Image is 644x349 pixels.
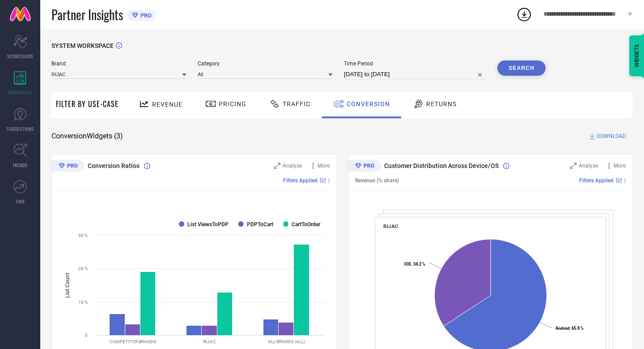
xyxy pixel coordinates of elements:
text: List ViewsToPDP [187,221,229,228]
span: Pricing [219,100,246,108]
span: More [318,163,330,169]
span: SYSTEM WORKSPACE [51,42,114,49]
svg: Zoom [274,163,280,169]
tspan: List Count [64,272,71,297]
span: Brand [51,60,186,67]
span: WORKSPACE [8,89,33,96]
span: DOWNLOAD [597,132,626,141]
span: Analyse [283,163,302,169]
span: Revenue [152,101,182,108]
div: Open download list [516,6,532,22]
text: 20 % [78,266,88,271]
tspan: Android [555,326,569,331]
span: Returns [426,100,457,108]
span: FWD [16,198,25,205]
text: CartToOrder [292,221,321,228]
text: 0 [85,333,88,338]
text: PDPToCart [247,221,273,228]
text: COMPETITOR BRANDS [110,339,156,344]
tspan: IOS [404,262,411,267]
text: 10 % [78,300,88,305]
span: Filters Applied [579,177,614,184]
button: Search [497,60,546,76]
span: RIJAC [383,223,398,229]
text: : 65.8 % [555,326,584,331]
span: Analyse [579,163,598,169]
text: ALL BRANDS (ALL) [268,339,305,344]
span: Conversion [347,100,390,108]
span: | [328,177,330,184]
text: 30 % [78,233,88,238]
span: PRO [138,12,152,19]
text: RIJAC [203,339,216,344]
span: SUGGESTIONS [7,125,34,132]
input: Select time period [344,69,486,80]
div: Premium [348,160,381,173]
span: Filters Applied [283,177,318,184]
div: Premium [51,160,85,173]
span: Filter By Use-Case [56,99,119,109]
text: : 34.2 % [404,262,425,267]
span: | [624,177,626,184]
span: Conversion Ratios [88,162,140,169]
span: More [614,163,626,169]
span: Revenue (% share) [355,177,399,184]
span: Category [198,60,333,67]
span: Partner Insights [51,5,123,24]
span: Customer Distribution Across Device/OS [384,162,499,169]
svg: Zoom [570,163,576,169]
span: Time Period [344,60,486,67]
span: Traffic [283,100,310,108]
span: SCORECARDS [7,53,34,60]
span: TRENDS [13,162,28,168]
span: Conversion Widgets ( 3 ) [51,132,123,141]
